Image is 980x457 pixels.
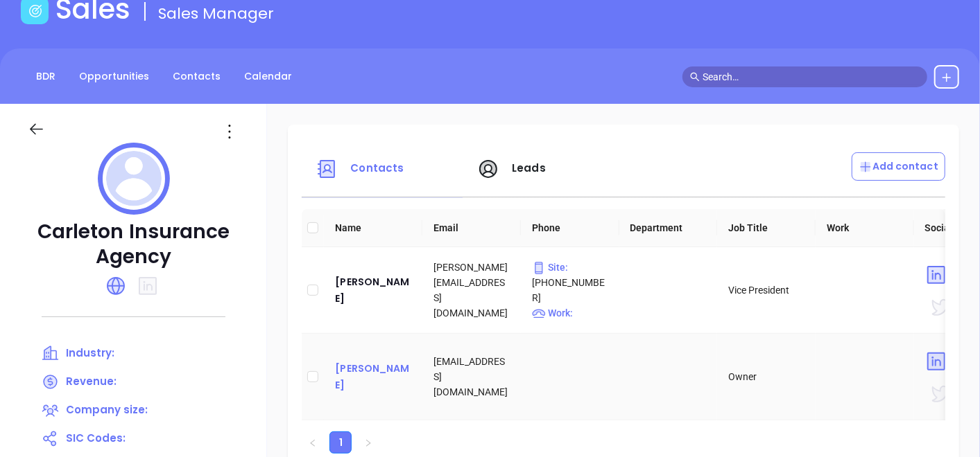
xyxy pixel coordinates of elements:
[357,431,379,454] button: right
[329,431,352,454] li: 1
[158,3,274,24] span: Sales Manager
[66,431,126,445] span: SIC Codes:
[357,431,379,454] li: Next Page
[236,65,300,88] a: Calendar
[512,161,546,175] span: Leads
[859,159,938,174] p: Add contact
[521,209,619,247] th: Phone
[335,360,411,393] a: [PERSON_NAME]
[717,334,816,420] td: Owner
[28,219,239,269] p: Carleton Insurance Agency
[66,346,114,360] span: Industry:
[98,143,170,215] img: profile logo
[532,307,573,319] span: Work :
[717,209,816,247] th: Job Title
[66,374,117,388] span: Revenue:
[335,274,411,307] a: [PERSON_NAME]
[71,65,157,88] a: Opportunities
[164,65,229,88] a: Contacts
[302,431,324,454] button: left
[703,69,920,84] input: Search…
[350,161,404,175] span: Contacts
[309,439,317,447] span: left
[717,247,816,334] td: Vice President
[330,432,351,453] a: 1
[532,262,568,273] span: Site :
[28,65,64,88] a: BDR
[422,209,521,247] th: Email
[324,209,422,247] th: Name
[816,209,914,247] th: Work
[422,247,521,334] td: [PERSON_NAME][EMAIL_ADDRESS][DOMAIN_NAME]
[364,439,372,447] span: right
[302,431,324,454] li: Previous Page
[619,209,718,247] th: Department
[690,72,700,82] span: search
[66,402,148,417] span: Company size:
[532,260,608,305] p: [PHONE_NUMBER]
[422,334,521,420] td: [EMAIL_ADDRESS][DOMAIN_NAME]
